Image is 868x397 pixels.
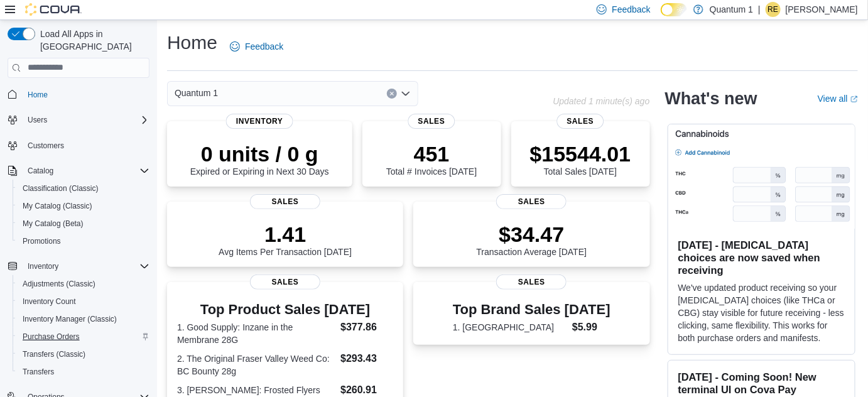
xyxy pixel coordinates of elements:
[23,259,63,274] button: Inventory
[13,363,155,381] button: Transfers
[167,30,217,55] h1: Home
[340,351,393,366] dd: $293.43
[3,85,155,104] button: Home
[23,367,54,377] span: Transfers
[23,236,61,246] span: Promotions
[18,234,149,249] span: Promotions
[453,302,610,317] h3: Top Brand Sales [DATE]
[23,219,84,229] span: My Catalog (Beta)
[401,89,411,99] button: Open list of options
[18,216,89,231] a: My Catalog (Beta)
[28,90,48,100] span: Home
[250,275,320,290] span: Sales
[23,314,117,324] span: Inventory Manager (Classic)
[786,2,858,17] p: [PERSON_NAME]
[225,34,288,59] a: Feedback
[3,162,155,180] button: Catalog
[23,183,99,193] span: Classification (Classic)
[13,310,155,328] button: Inventory Manager (Classic)
[3,136,155,155] button: Customers
[18,216,149,231] span: My Catalog (Beta)
[18,181,104,196] a: Classification (Classic)
[13,180,155,197] button: Classification (Classic)
[18,198,149,214] span: My Catalog (Classic)
[23,112,149,128] span: Users
[18,276,149,291] span: Adjustments (Classic)
[190,141,329,177] div: Expired or Expiring in Next 30 Days
[23,163,149,178] span: Catalog
[18,198,97,214] a: My Catalog (Classic)
[387,89,397,99] button: Clear input
[23,138,69,153] a: Customers
[496,275,567,290] span: Sales
[23,112,52,128] button: Users
[18,276,100,291] a: Adjustments (Classic)
[190,141,329,166] p: 0 units / 0 g
[386,141,477,177] div: Total # Invoices [DATE]
[13,328,155,345] button: Purchase Orders
[28,115,47,125] span: Users
[23,296,76,307] span: Inventory Count
[758,2,761,17] p: |
[453,321,567,334] dt: 1. [GEOGRAPHIC_DATA]
[219,222,352,247] p: 1.41
[23,349,85,359] span: Transfers (Classic)
[23,87,149,102] span: Home
[28,141,64,151] span: Customers
[661,3,687,16] input: Dark Mode
[18,294,81,309] a: Inventory Count
[35,28,149,53] span: Load All Apps in [GEOGRAPHIC_DATA]
[18,364,59,379] a: Transfers
[245,40,283,53] span: Feedback
[23,279,95,289] span: Adjustments (Classic)
[386,141,477,166] p: 451
[250,194,320,209] span: Sales
[477,222,587,247] p: $34.47
[18,329,149,344] span: Purchase Orders
[18,294,149,309] span: Inventory Count
[177,321,335,346] dt: 1. Good Supply: Inzane in the Membrane 28G
[18,234,66,249] a: Promotions
[23,163,58,178] button: Catalog
[3,111,155,129] button: Users
[678,239,845,276] h3: [DATE] - [MEDICAL_DATA] choices are now saved when receiving
[477,222,587,257] div: Transaction Average [DATE]
[13,345,155,363] button: Transfers (Classic)
[23,332,80,342] span: Purchase Orders
[25,3,82,16] img: Cova
[18,364,149,379] span: Transfers
[766,2,781,17] div: Robynne Edwards
[818,94,858,104] a: View allExternal link
[18,181,149,196] span: Classification (Classic)
[23,259,149,274] span: Inventory
[553,96,649,106] p: Updated 1 minute(s) ago
[557,114,604,129] span: Sales
[530,141,631,166] p: $15544.01
[408,114,455,129] span: Sales
[13,215,155,232] button: My Catalog (Beta)
[18,347,149,362] span: Transfers (Classic)
[3,258,155,275] button: Inventory
[28,166,53,176] span: Catalog
[23,87,53,102] a: Home
[23,138,149,153] span: Customers
[13,232,155,250] button: Promotions
[28,261,58,271] span: Inventory
[612,3,650,16] span: Feedback
[177,302,393,317] h3: Top Product Sales [DATE]
[226,114,293,129] span: Inventory
[768,2,779,17] span: RE
[850,95,858,103] svg: External link
[18,347,90,362] a: Transfers (Classic)
[496,194,567,209] span: Sales
[219,222,352,257] div: Avg Items Per Transaction [DATE]
[18,329,85,344] a: Purchase Orders
[572,320,610,335] dd: $5.99
[665,89,757,109] h2: What's new
[530,141,631,177] div: Total Sales [DATE]
[13,197,155,215] button: My Catalog (Classic)
[678,281,845,344] p: We've updated product receiving so your [MEDICAL_DATA] choices (like THCa or CBG) stay visible fo...
[18,312,122,327] a: Inventory Manager (Classic)
[18,312,149,327] span: Inventory Manager (Classic)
